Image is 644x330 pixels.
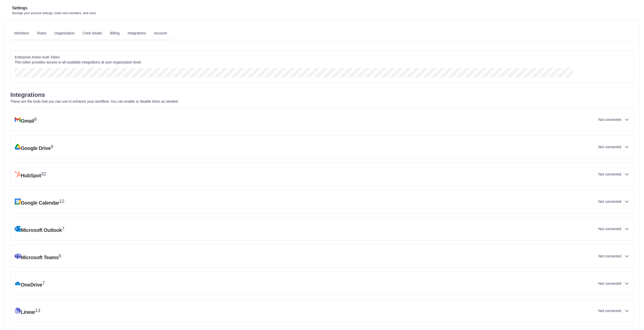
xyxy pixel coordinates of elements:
p: 9 [51,143,53,151]
p: 12 [59,198,65,205]
span: Not connected [596,253,621,260]
img: linear.svg [15,308,21,314]
span: Not connected [596,171,621,178]
h2: Microsoft Teams [21,254,59,261]
a: Billing [106,27,123,40]
h2: Google Drive [21,145,51,152]
a: Account [150,27,171,40]
p: Manage your account settings, invite new members, and more. [12,11,97,15]
a: Organization [50,27,78,40]
span: Not connected [596,280,621,287]
span: Not connected [596,307,621,314]
img: googledrive.svg [15,144,21,150]
h2: Gmail [21,117,34,124]
a: Roles [33,27,50,40]
a: Members [10,27,33,40]
h2: Microsoft Outlook [21,227,62,234]
img: googleCalendar.svg [15,199,21,205]
p: 32 [41,170,46,178]
h2: Linear [21,309,35,316]
p: 9 [34,116,37,123]
a: Integrations [123,27,150,40]
p: This token provides access to all available integrations at user-organization level. [15,60,629,65]
img: hubspot.svg [15,171,21,177]
p: 7 [62,225,65,233]
span: Not connected [596,225,621,232]
h2: HubSpot [21,172,41,179]
p: These are the tools that you can use to enhance your workflow. You can enable or disable them as ... [10,99,634,104]
div: Integrations [10,91,45,99]
img: outlook.svg [15,226,21,232]
h2: Settings [12,5,97,11]
p: 13 [35,307,40,315]
a: Crew Studio [79,27,106,40]
p: 7 [42,280,45,287]
h2: OneDrive [21,281,42,288]
span: Not connected [596,198,621,205]
img: microsoftTeams.svg [15,253,21,259]
img: onedrive.svg [15,280,21,287]
h2: Google Calendar [21,199,59,206]
img: gmail.svg [15,117,21,123]
label: Enterprise Action Auth Token [15,55,629,60]
span: Not connected [596,116,621,123]
span: Not connected [596,143,621,150]
p: 6 [59,252,61,260]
